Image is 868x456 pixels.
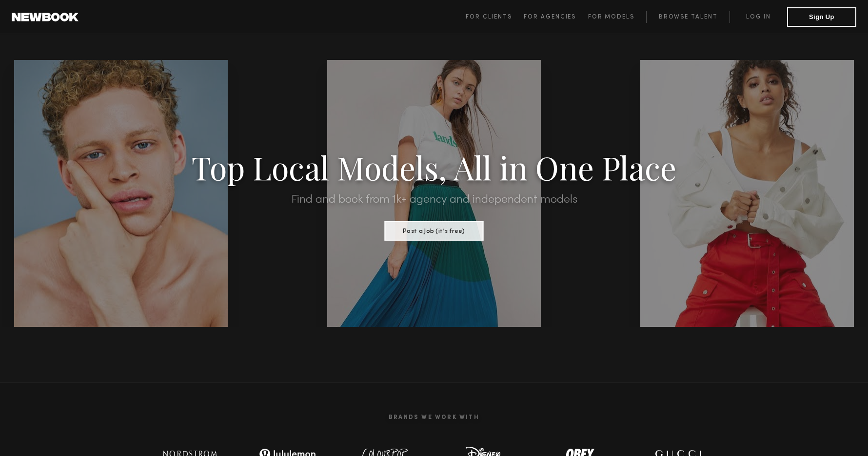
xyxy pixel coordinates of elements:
[646,11,730,23] a: Browse Talent
[65,194,803,206] h2: Find and book from 1k+ agency and independent models
[466,14,512,20] span: For Clients
[385,221,484,241] button: Post a Job (it’s free)
[787,7,856,27] button: Sign Up
[588,11,647,23] a: For Models
[141,402,727,433] h2: Brands We Work With
[588,14,634,20] span: For Models
[466,11,524,23] a: For Clients
[65,152,803,182] h1: Top Local Models, All in One Place
[385,225,484,235] a: Post a Job (it’s free)
[524,14,576,20] span: For Agencies
[524,11,588,23] a: For Agencies
[730,11,787,23] a: Log in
